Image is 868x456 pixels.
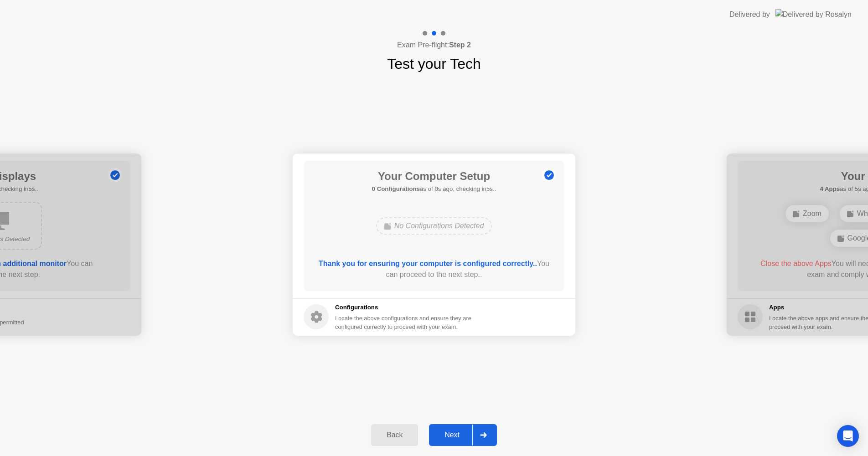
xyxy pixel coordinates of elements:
button: Back [371,424,418,446]
img: Delivered by Rosalyn [775,9,852,20]
div: Back [374,431,415,439]
div: No Configurations Detected [376,217,492,235]
div: Delivered by [729,9,770,20]
div: Next [432,431,472,439]
button: Next [429,424,497,446]
b: Step 2 [449,41,471,49]
div: Locate the above configurations and ensure they are configured correctly to proceed with your exam. [335,314,473,331]
h1: Test your Tech [387,53,481,75]
div: You can proceed to the next step.. [317,258,552,280]
h1: Your Computer Setup [372,168,496,184]
div: Open Intercom Messenger [837,425,859,447]
b: 0 Configurations [372,185,420,192]
h4: Exam Pre-flight: [397,40,471,51]
h5: as of 0s ago, checking in5s.. [372,184,496,194]
b: Thank you for ensuring your computer is configured correctly.. [319,260,537,267]
h5: Configurations [335,303,473,312]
